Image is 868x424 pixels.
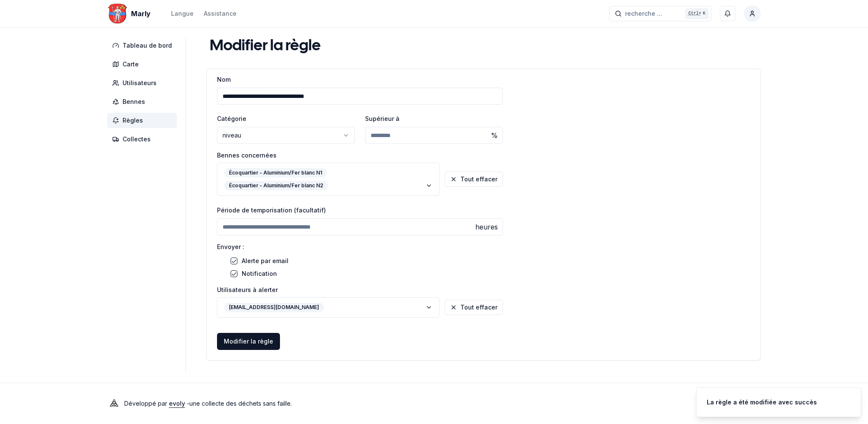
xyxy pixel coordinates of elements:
[124,398,292,410] p: Développé par - une collecte des déchets sans faille .
[217,115,246,122] label: Catégorie
[217,244,503,250] label: Envoyer :
[123,116,143,125] span: Règles
[242,271,277,280] label: Notification
[123,60,139,69] span: Carte
[217,287,503,293] label: Utilisateurs à alerter
[707,398,817,407] div: La règle a été modifiée avec succès
[217,152,503,158] label: Bennes concernées
[107,75,180,91] a: Utilisateurs
[470,218,503,235] div: heures
[217,163,440,196] button: label
[123,135,151,143] span: Collectes
[625,9,662,18] span: recherche ...
[123,79,157,87] span: Utilisateurs
[171,9,194,19] button: Langue
[365,115,400,122] label: Supérieur à
[486,127,503,144] div: %
[107,94,180,109] a: Bennes
[609,6,711,21] button: recherche ...Ctrl+K
[224,168,327,178] div: Écoquartier - Aluminium/Fer blanc N1
[242,258,288,267] label: Alerte par email
[210,38,321,55] h1: Modifier la règle
[131,9,151,19] span: Marly
[107,3,128,24] img: Marly Logo
[224,181,328,190] div: Écoquartier - Aluminium/Fer blanc N2
[224,303,324,312] div: [EMAIL_ADDRESS][DOMAIN_NAME]
[107,113,180,128] a: Règles
[445,172,503,187] button: Tout effacer
[217,297,440,318] button: label
[171,9,194,18] div: Langue
[107,57,180,72] a: Carte
[445,300,503,315] button: Tout effacer
[217,206,326,214] label: Période de temporisation (facultatif)
[123,97,145,106] span: Bennes
[217,76,231,83] label: Nom
[217,333,280,350] button: Modifier la règle
[107,9,154,19] a: Marly
[107,132,180,147] a: Collectes
[107,397,121,410] img: Evoly Logo
[107,38,180,53] a: Tableau de bord
[204,9,237,19] a: Assistance
[123,41,172,50] span: Tableau de bord
[169,400,185,407] a: evoly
